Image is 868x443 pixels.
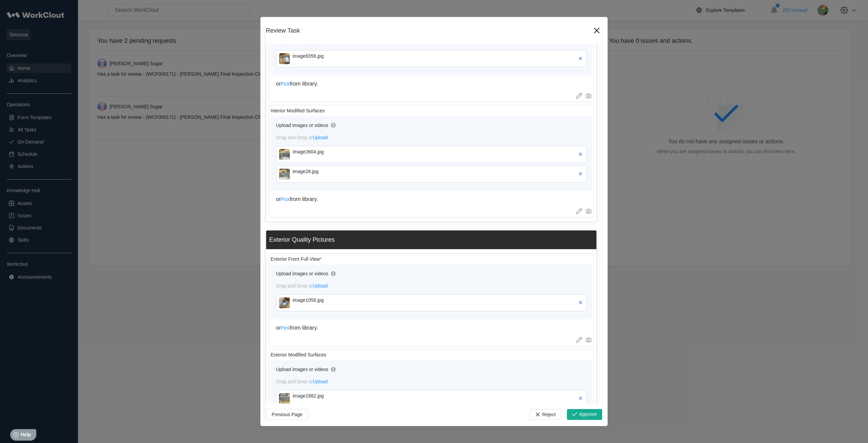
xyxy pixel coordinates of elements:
div: image26.jpg [293,169,371,174]
div: image1882.jpg [293,393,371,399]
span: Upload [313,283,328,289]
div: image8356.jpg [293,53,371,59]
div: Exterior Modified Surfaces [271,352,326,357]
div: Exterior Quality Pictures [269,236,335,243]
span: Drag and Drop or [276,283,328,289]
span: Drag and Drop or [276,135,328,140]
button: Approve [567,409,602,420]
span: Upload [313,135,328,140]
button: Reject [530,409,561,420]
div: or from library. [276,196,587,202]
div: or from library. [276,325,587,331]
div: Upload images or videos [276,123,328,128]
img: image2604.jpg [279,149,290,160]
span: Upload [313,379,328,384]
span: Pick [281,81,290,87]
span: Reject [542,412,556,417]
img: image26.jpg [279,169,290,180]
span: Previous Page [272,412,302,417]
div: Review Task [266,27,591,34]
span: Drag and Drop or [276,379,328,384]
div: Upload images or videos [276,271,328,276]
div: Upload images or videos [276,367,328,372]
span: Pick [281,197,290,202]
div: Exterior Front Full View [271,256,322,262]
div: or from library. [276,81,587,87]
img: image1056.jpg [279,297,290,308]
img: image8356.jpg [279,53,290,64]
div: image1056.jpg [293,297,371,303]
img: image1882.jpg [279,393,290,404]
button: Previous Page [266,409,308,420]
div: Interior Modified Surfaces [271,108,325,113]
div: image2604.jpg [293,149,371,154]
span: Approve [579,412,597,417]
span: Pick [281,325,290,331]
